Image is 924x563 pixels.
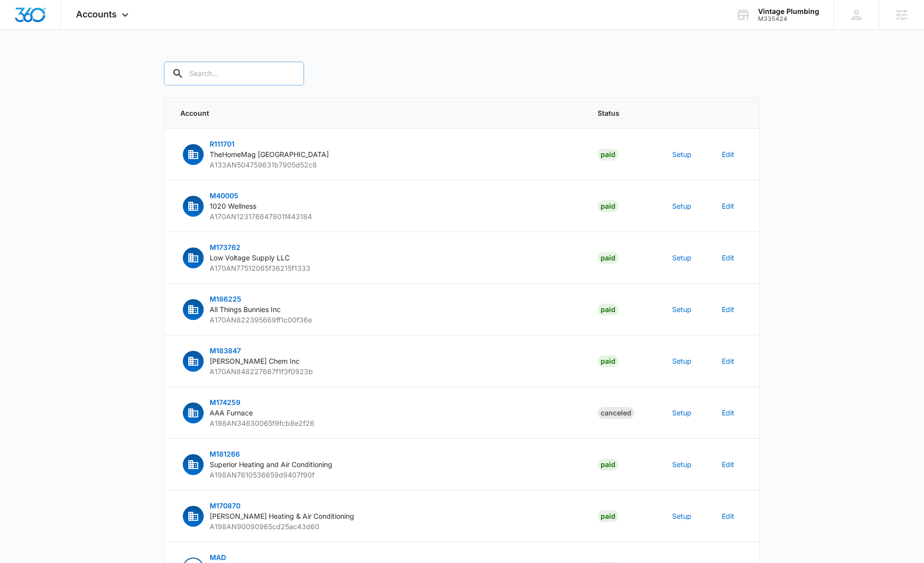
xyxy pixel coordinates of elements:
button: M181266Superior Heating and Air ConditioningA198AN7610536659d9407f90f [180,449,332,480]
span: M170870 [210,501,240,510]
span: A170AN848227667f1f3f0923b [210,367,313,376]
span: M40005 [210,191,238,200]
span: All Things Bunnies Inc [210,305,281,314]
button: M400051020 WellnessA170AN123176647801f443184 [180,190,312,222]
button: Setup [672,459,692,470]
span: Account [180,108,574,118]
div: Paid [598,252,618,264]
button: Edit [722,304,734,315]
button: Setup [672,304,692,315]
span: R111701 [210,140,234,148]
div: Paid [598,459,618,471]
span: MAD [210,553,226,562]
button: M186225All Things Bunnies IncA170AN822395669ff1c00f36e [180,294,312,325]
span: M186225 [210,295,241,303]
span: A198AN7610536659d9407f90f [210,471,314,479]
span: M181266 [210,450,240,458]
button: Setup [672,511,692,521]
button: Edit [722,201,734,211]
span: 1020 Wellness [210,202,256,210]
button: Setup [672,201,692,211]
div: Paid [598,304,618,316]
button: M173762Low Voltage Supply LLCA170AN77512065f36215f1333 [180,242,310,273]
span: A198AN34630065f9fcb8e2f26 [210,419,314,427]
span: A170AN123176647801f443184 [210,212,312,221]
button: Setup [672,149,692,160]
div: Paid [598,149,618,161]
span: M183847 [210,346,241,355]
button: Edit [722,252,734,263]
button: Edit [722,459,734,470]
span: A170AN822395669ff1c00f36e [210,316,312,324]
button: Setup [672,356,692,366]
span: Superior Heating and Air Conditioning [210,460,332,469]
button: Edit [722,407,734,418]
span: AAA Furnace [210,408,253,417]
span: Accounts [76,9,117,19]
div: account id [758,15,819,22]
span: A133AN504759631b7905d52c8 [210,161,317,169]
button: M183847[PERSON_NAME] Chem IncA170AN848227667f1f3f0923b [180,345,313,377]
div: Paid [598,510,618,522]
button: M170870[PERSON_NAME] Heating & Air ConditioningA198AN90090965cd25ac43d60 [180,500,354,532]
button: R111701TheHomeMag [GEOGRAPHIC_DATA]A133AN504759631b7905d52c8 [180,139,329,170]
span: [PERSON_NAME] Chem Inc [210,357,300,365]
button: Edit [722,511,734,521]
span: Status [598,108,648,118]
div: Paid [598,200,618,212]
button: M174259AAA FurnaceA198AN34630065f9fcb8e2f26 [180,397,314,428]
span: Low Voltage Supply LLC [210,253,290,262]
div: Canceled [598,407,634,419]
input: Search... [164,62,304,85]
span: [PERSON_NAME] Heating & Air Conditioning [210,512,354,520]
button: Setup [672,407,692,418]
div: Paid [598,355,618,367]
span: M174259 [210,398,240,406]
button: Edit [722,356,734,366]
span: TheHomeMag [GEOGRAPHIC_DATA] [210,150,329,159]
span: A170AN77512065f36215f1333 [210,264,310,272]
div: account name [758,7,819,15]
button: Edit [722,149,734,160]
span: M173762 [210,243,240,251]
button: Setup [672,252,692,263]
span: A198AN90090965cd25ac43d60 [210,522,319,531]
